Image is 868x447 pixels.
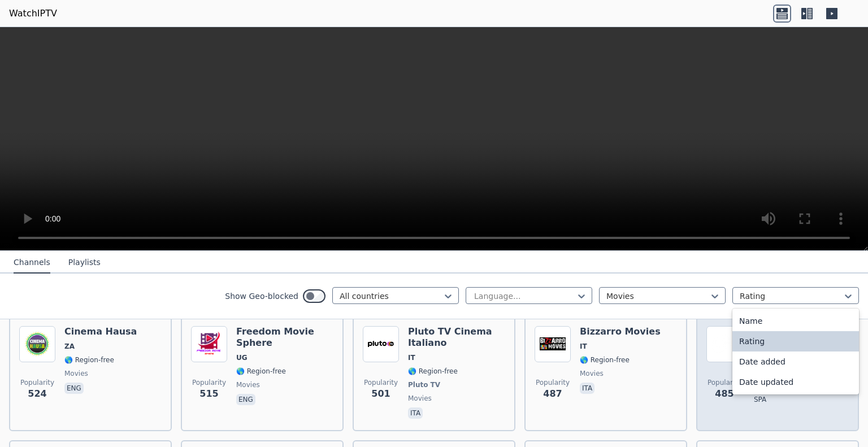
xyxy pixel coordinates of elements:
span: 487 [543,387,562,401]
span: movies [408,394,432,403]
span: IT [580,342,587,351]
span: 🌎 Region-free [408,367,458,376]
span: Pluto TV [408,380,440,389]
span: Popularity [192,378,226,387]
button: Channels [14,252,50,274]
span: 485 [715,387,734,401]
p: ita [408,407,423,419]
div: Rating [732,331,859,351]
img: Bizzarro Movies [535,326,571,362]
span: movies [236,380,260,389]
span: 🌎 Region-free [580,355,630,364]
span: Popularity [20,378,54,387]
img: Freedom Movie Sphere [191,326,227,362]
span: 🌎 Region-free [64,355,114,364]
img: Pluto TV Cinema Italiano [363,326,399,362]
div: Name [732,311,859,331]
p: ita [580,383,594,394]
h6: Pluto TV Cinema Italiano [408,326,505,349]
p: spa [752,394,769,405]
span: 524 [28,387,46,401]
h6: Freedom Movie Sphere [236,326,333,349]
div: Date added [732,351,859,372]
p: eng [64,383,84,394]
span: 515 [199,387,218,401]
h6: Bizzarro Movies [580,326,661,337]
div: Date updated [732,372,859,392]
img: Cinema Hausa [19,326,55,362]
span: IT [408,353,415,362]
a: WatchIPTV [9,7,57,20]
span: Popularity [364,378,398,387]
p: eng [236,394,255,405]
span: movies [580,369,604,378]
h6: Cinema Hausa [64,326,137,337]
span: Popularity [536,378,570,387]
span: 🌎 Region-free [236,367,286,376]
span: Popularity [708,378,741,387]
span: 501 [371,387,390,401]
span: ZA [64,342,75,351]
label: Show Geo-blocked [225,290,298,302]
span: movies [64,369,88,378]
img: MyTime Movie Network [706,326,743,362]
button: Playlists [68,252,101,274]
span: UG [236,353,248,362]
